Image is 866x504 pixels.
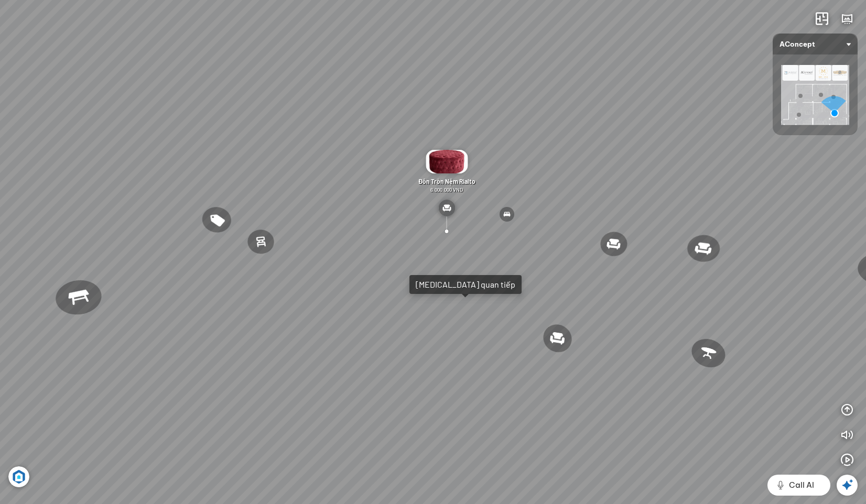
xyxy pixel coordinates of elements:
div: [MEDICAL_DATA] quan tiếp [416,279,515,290]
img: AConcept_CTMHTJT2R6E4.png [781,65,849,125]
span: AConcept [780,34,851,54]
img: type_sofa_CL2K24RXHCN6.svg [438,200,455,216]
button: Call AI [767,475,830,496]
span: 6.000.000 VND [430,187,463,193]
span: Đôn Tròn Nệm Rialto [418,178,475,185]
span: Call AI [789,479,814,491]
img: Gh__th__gi_n_Ri_ZFUN7D2TTCCD.gif [426,150,468,173]
img: Artboard_6_4x_1_F4RHW9YJWHU.jpg [8,466,29,487]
